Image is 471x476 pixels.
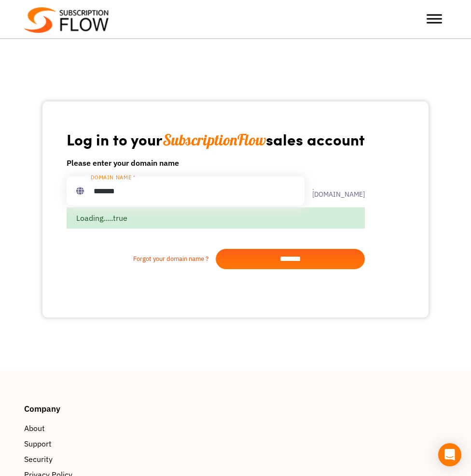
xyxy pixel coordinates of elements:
[163,130,266,149] span: SubscriptionFlow
[305,184,365,198] label: .[DOMAIN_NAME]
[24,453,53,465] span: Security
[67,207,365,229] div: Loading.....true
[24,453,295,465] a: Security
[427,14,442,24] button: Toggle Menu
[24,422,295,434] a: About
[24,422,45,434] span: About
[24,7,109,33] img: Subscriptionflow
[24,404,295,413] h4: Company
[67,157,365,169] h6: Please enter your domain name
[67,254,216,264] a: Forgot your domain name ?
[67,130,365,149] h1: Log in to your sales account
[24,438,295,449] a: Support
[24,438,52,449] span: Support
[438,443,461,466] div: Open Intercom Messenger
